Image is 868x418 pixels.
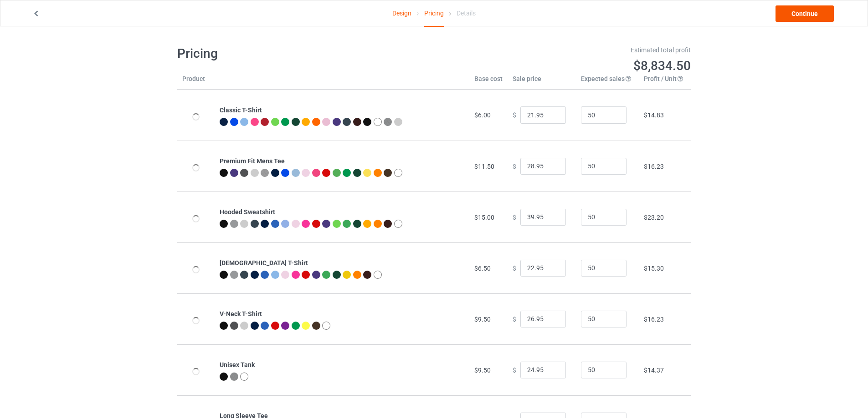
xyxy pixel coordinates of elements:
[457,0,476,26] div: Details
[384,118,392,126] img: heather_texture.png
[644,367,664,374] span: $14.37
[474,265,491,272] span: $6.50
[513,264,516,272] span: $
[513,315,516,322] span: $
[441,45,691,55] div: Estimated total profit
[474,367,491,374] span: $9.50
[220,157,285,165] b: Premium Fit Mens Tee
[644,111,664,119] span: $14.83
[644,214,664,221] span: $23.20
[508,74,576,90] th: Sale price
[644,316,664,323] span: $16.23
[177,74,215,90] th: Product
[220,361,255,368] b: Unisex Tank
[392,0,411,26] a: Design
[474,214,494,221] span: $15.00
[576,74,639,90] th: Expected sales
[220,106,262,114] b: Classic T-Shirt
[177,45,428,62] h1: Pricing
[633,58,691,73] span: $8,834.50
[220,208,275,216] b: Hooded Sweatshirt
[513,162,516,170] span: $
[230,373,238,381] img: heather_texture.png
[220,259,308,267] b: [DEMOGRAPHIC_DATA] T-Shirt
[474,111,491,119] span: $6.00
[261,169,269,177] img: heather_texture.png
[513,111,516,119] span: $
[644,265,664,272] span: $15.30
[469,74,508,90] th: Base cost
[644,163,664,170] span: $16.23
[513,366,516,373] span: $
[474,163,494,170] span: $11.50
[639,74,691,90] th: Profit / Unit
[776,5,834,22] a: Continue
[474,316,491,323] span: $9.50
[220,310,262,317] b: V-Neck T-Shirt
[424,0,444,27] div: Pricing
[513,213,516,221] span: $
